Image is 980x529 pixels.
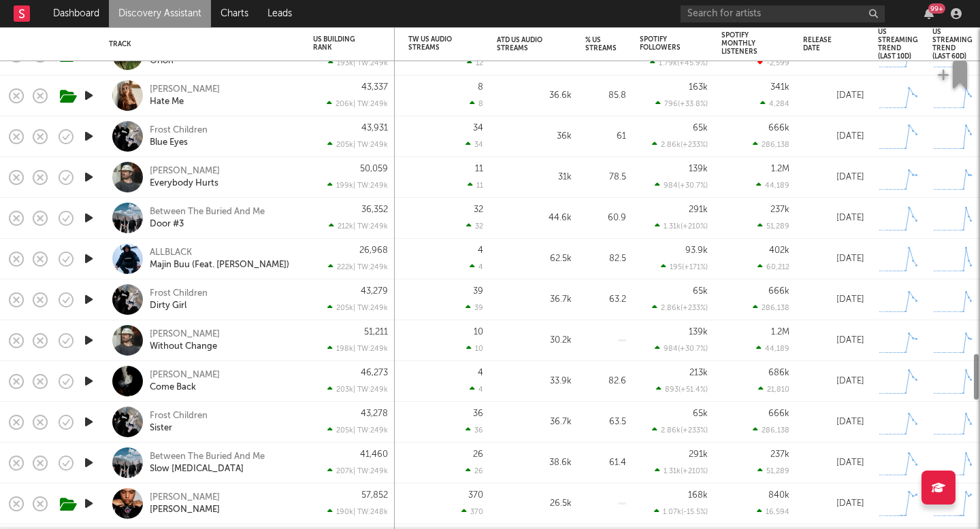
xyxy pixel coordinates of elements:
[497,169,572,186] div: 31k
[150,259,289,271] a: Majin Buu (Feat. [PERSON_NAME])
[313,181,388,190] div: 199k | TW: 249k
[585,129,626,145] div: 61
[932,28,973,61] div: US Streaming Trend (last 60d)
[770,83,789,92] div: 341k
[473,287,483,296] div: 39
[468,491,483,500] div: 370
[150,381,196,394] div: Come Back
[150,206,265,218] div: Between The Buried And Me
[585,373,626,390] div: 82.6
[497,332,572,349] div: 30.2k
[313,222,388,231] div: 212k | TW: 249k
[467,58,483,67] div: 12
[654,507,708,516] div: 1.07k ( -15.5 % )
[150,369,220,381] a: [PERSON_NAME]
[473,409,483,418] div: 36
[150,247,192,259] div: ALLBLACK
[770,450,789,459] div: 237k
[466,344,483,353] div: 10
[756,344,789,353] div: 44,189
[640,35,687,52] div: Spotify Followers
[689,369,708,377] div: 213k
[313,507,388,516] div: 190k | TW: 248k
[150,124,208,137] div: Frost Children
[150,165,220,177] a: [PERSON_NAME]
[585,251,626,267] div: 82.5
[150,492,220,504] a: [PERSON_NAME]
[655,222,708,231] div: 1.31k ( +210 % )
[655,99,708,108] div: 796 ( +33.8 % )
[313,35,367,52] div: US Building Rank
[150,422,172,434] div: Sister
[655,466,708,475] div: 1.31k ( +210 % )
[313,262,388,271] div: 222k | TW: 249k
[473,124,483,133] div: 34
[758,385,789,394] div: 21,810
[689,450,708,459] div: 291k
[753,140,789,149] div: 286,138
[771,165,789,173] div: 1.2M
[468,181,483,190] div: 11
[803,88,864,104] div: [DATE]
[474,205,483,214] div: 32
[150,288,208,300] a: Frost Children
[313,426,388,434] div: 205k | TW: 249k
[408,35,463,52] div: TW US Audio Streams
[803,36,844,52] div: Release Date
[313,140,388,149] div: 205k | TW: 249k
[768,124,789,133] div: 666k
[478,246,483,255] div: 4
[924,8,934,19] button: 99+
[150,84,220,96] a: [PERSON_NAME]
[474,328,483,337] div: 10
[585,36,617,52] div: % US Streams
[150,300,186,312] div: Dirty Girl
[313,466,388,475] div: 207k | TW: 249k
[689,205,708,214] div: 291k
[770,205,789,214] div: 237k
[803,210,864,226] div: [DATE]
[878,28,918,61] div: US Streaming Trend (last 10d)
[689,165,708,173] div: 139k
[150,218,184,231] a: Door #3
[313,385,388,394] div: 203k | TW: 249k
[150,137,188,149] div: Blue Eyes
[757,58,789,67] div: -2,599
[585,210,626,226] div: 60.9
[497,373,572,390] div: 33.9k
[928,3,945,14] div: 99 +
[361,287,388,296] div: 43,279
[150,341,217,353] div: Without Change
[652,140,708,149] div: 2.86k ( +233 % )
[364,328,388,337] div: 51,211
[768,409,789,418] div: 666k
[803,251,864,267] div: [DATE]
[313,99,388,108] div: 206k | TW: 249k
[585,292,626,308] div: 63.2
[803,414,864,430] div: [DATE]
[465,466,483,475] div: 26
[803,129,864,145] div: [DATE]
[361,369,388,377] div: 46,273
[461,507,483,516] div: 370
[585,88,626,104] div: 85.8
[803,292,864,308] div: [DATE]
[803,169,864,186] div: [DATE]
[760,99,789,108] div: 4,284
[150,328,220,341] a: [PERSON_NAME]
[465,140,483,149] div: 34
[150,177,218,190] div: Everybody Hurts
[150,96,184,108] a: Hate Me
[150,410,208,422] a: Frost Children
[652,303,708,312] div: 2.86k ( +233 % )
[313,344,388,353] div: 198k | TW: 249k
[150,463,244,475] a: Slow [MEDICAL_DATA]
[585,414,626,430] div: 63.5
[768,369,789,377] div: 686k
[497,88,572,104] div: 36.6k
